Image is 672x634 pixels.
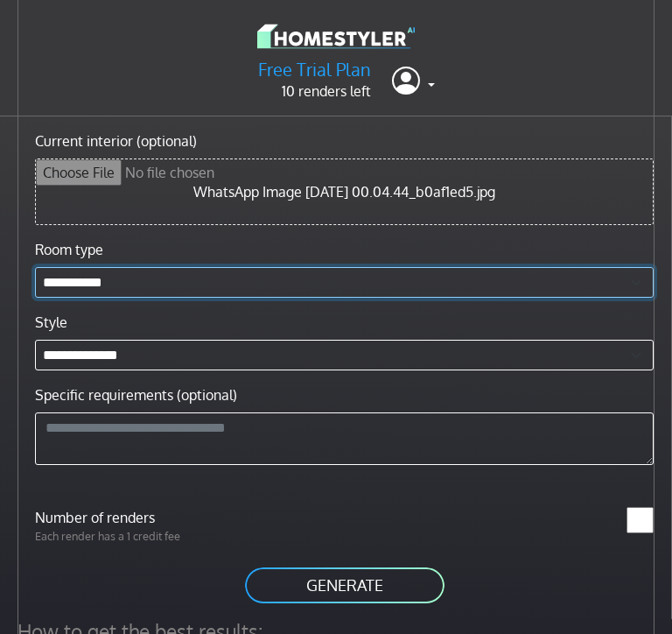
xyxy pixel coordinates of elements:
[258,59,371,81] h5: Free Trial Plan
[243,566,446,605] button: GENERATE
[257,21,415,52] img: logo-3de290ba35641baa71223ecac5eacb59cb85b4c7fdf211dc9aaecaaee71ea2f8.svg
[258,81,371,102] p: 10 renders left
[24,507,345,528] label: Number of renders
[35,239,103,260] label: Room type
[35,312,67,333] label: Style
[35,384,237,405] label: Specific requirements (optional)
[24,528,345,545] p: Each render has a 1 credit fee
[35,130,197,151] label: Current interior (optional)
